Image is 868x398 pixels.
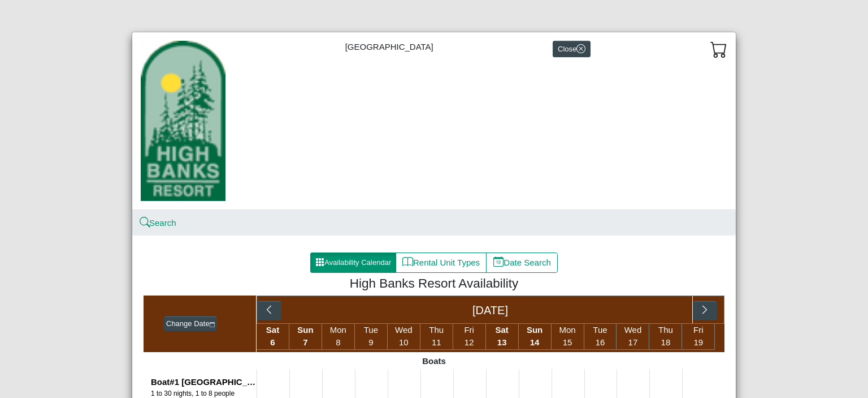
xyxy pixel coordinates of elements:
[315,258,324,267] svg: grid3x3 gap fill
[388,324,420,350] li: Wed
[303,337,307,347] span: 7
[152,276,716,291] h4: High Banks Resort Availability
[596,337,605,347] span: 16
[322,324,355,350] li: Mon
[288,296,693,323] div: [DATE]
[497,337,507,347] span: 13
[617,324,649,350] li: Wed
[682,324,715,350] li: Fri
[486,253,558,273] button: calendar dateDate Search
[420,324,453,350] li: Thu
[552,324,584,350] li: Mon
[700,305,710,315] svg: chevron right
[289,324,322,350] li: Sun
[141,41,225,201] img: 434d8394-c507-4c7e-820f-02cb6d77d79a.jpg
[368,337,373,347] span: 9
[396,253,487,273] button: bookRental Unit Types
[530,337,540,347] span: 14
[336,337,340,347] span: 8
[399,337,409,347] span: 10
[355,324,388,350] li: Tue
[257,324,289,350] li: Sat
[486,324,519,350] li: Sat
[453,324,486,350] li: Fri
[432,337,441,347] span: 11
[584,324,617,350] li: Tue
[661,337,671,347] span: 18
[628,337,638,347] span: 17
[144,352,724,369] div: Boats
[164,316,217,332] button: Change Datecalendar
[264,305,275,315] svg: chevron left
[576,44,585,53] svg: x circle
[694,337,704,347] span: 19
[649,324,682,350] li: Thu
[693,301,717,321] button: chevron right
[563,337,572,347] span: 15
[519,324,552,350] li: Sun
[132,32,736,210] div: [GEOGRAPHIC_DATA]
[493,256,504,267] svg: calendar date
[310,253,396,273] button: grid3x3 gap fillAvailability Calendar
[141,219,149,227] svg: search
[257,301,281,321] button: chevron left
[710,41,727,58] svg: cart
[465,337,474,347] span: 12
[151,376,257,389] div: Boat#1 [GEOGRAPHIC_DATA]
[270,337,275,347] span: 6
[210,322,215,328] svg: calendar
[141,218,176,228] a: searchSearch
[553,41,591,57] button: Closex circle
[402,256,413,267] svg: book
